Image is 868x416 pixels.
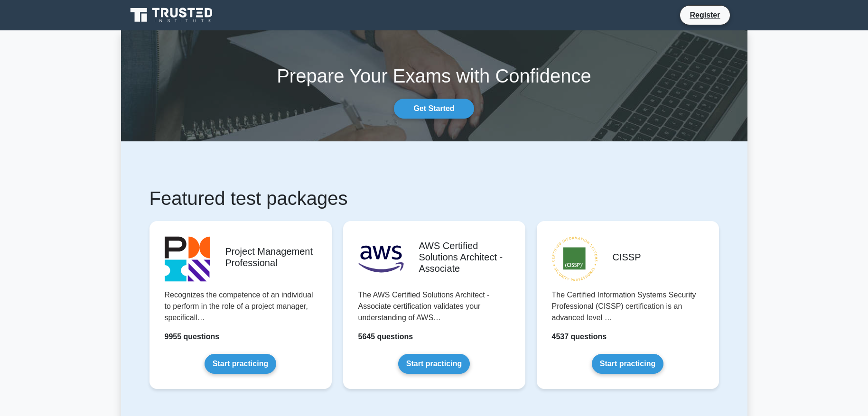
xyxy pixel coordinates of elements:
[398,354,470,374] a: Start practicing
[592,354,663,374] a: Start practicing
[394,99,474,119] a: Get Started
[684,9,726,21] a: Register
[149,187,719,210] h1: Featured test packages
[121,65,747,87] h1: Prepare Your Exams with Confidence
[205,354,276,374] a: Start practicing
